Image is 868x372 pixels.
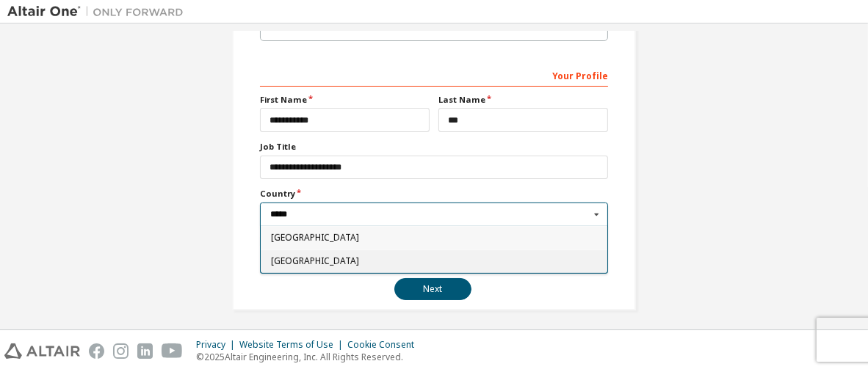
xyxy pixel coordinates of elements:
div: Website Terms of Use [239,339,347,351]
img: altair_logo.svg [4,343,80,359]
img: facebook.svg [89,343,104,359]
label: First Name [260,94,430,106]
button: Next [394,278,471,300]
label: Last Name [438,94,608,106]
span: [GEOGRAPHIC_DATA] [271,233,598,242]
div: Privacy [196,339,239,351]
label: Job Title [260,141,608,153]
div: Cookie Consent [347,339,423,351]
p: © 2025 Altair Engineering, Inc. All Rights Reserved. [196,351,423,363]
img: linkedin.svg [137,343,153,359]
label: Country [260,188,608,200]
span: [GEOGRAPHIC_DATA] [271,257,598,266]
div: Your Profile [260,63,608,87]
img: instagram.svg [113,343,129,359]
img: Altair One [7,4,191,19]
img: youtube.svg [162,343,183,359]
